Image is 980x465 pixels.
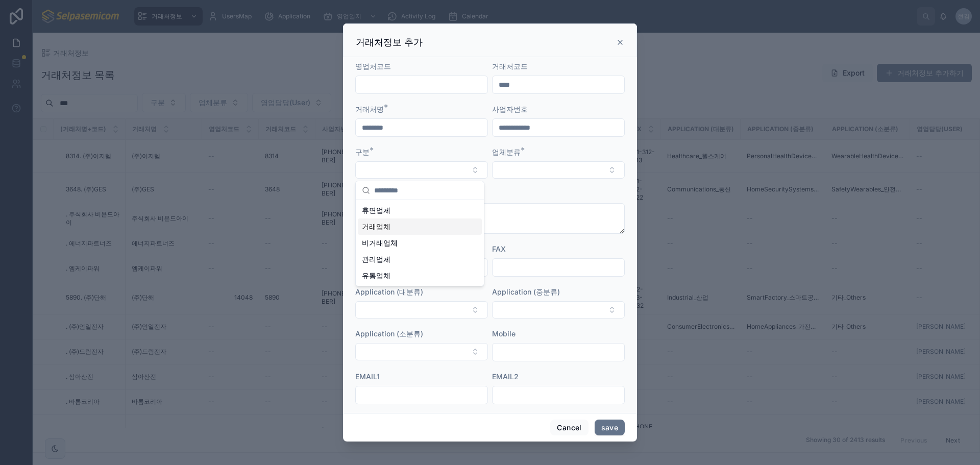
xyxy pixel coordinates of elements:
[362,254,390,264] span: 관리업체
[550,420,588,436] button: Cancel
[492,329,516,338] span: Mobile
[492,148,521,156] span: 업체분류
[355,287,423,296] span: Application (대분류)
[362,238,398,248] span: 비거래업체
[362,222,390,232] span: 거래업체
[355,372,380,381] span: EMAIL1
[492,301,625,319] button: Select Button
[492,372,519,381] span: EMAIL2
[492,161,625,179] button: Select Button
[355,62,391,70] span: 영업처코드
[362,271,390,281] span: 유통업체
[492,62,528,70] span: 거래처코드
[355,329,423,338] span: Application (소분류)
[355,105,384,113] span: 거래처명
[355,343,488,360] button: Select Button
[492,287,560,296] span: Application (중분류)
[595,420,625,436] button: save
[492,244,506,253] span: FAX
[356,200,484,286] div: Suggestions
[355,301,488,319] button: Select Button
[356,36,423,48] h3: 거래처정보 추가
[492,105,528,113] span: 사업자번호
[355,148,370,156] span: 구분
[355,161,488,179] button: Select Button
[362,205,390,215] span: 휴면업체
